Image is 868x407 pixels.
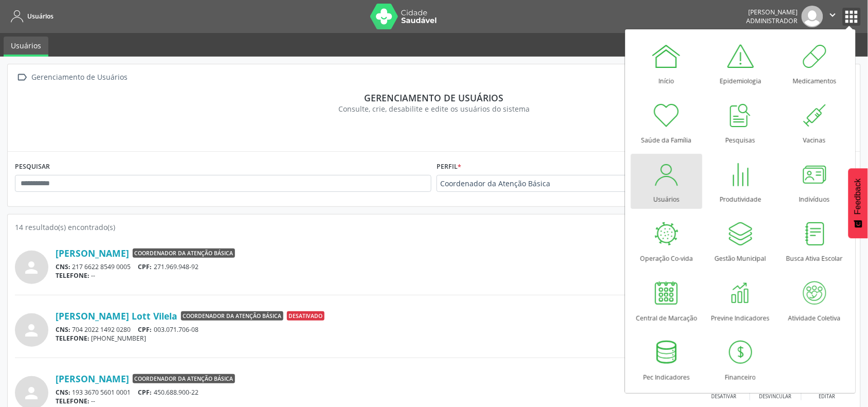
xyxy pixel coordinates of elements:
div: 704 2022 1492 0280 003.071.706-08 [56,325,699,334]
label: Perfil [437,159,461,175]
span: CPF: [138,325,152,334]
span: TELEFONE: [56,334,89,343]
a: Financeiro [705,332,776,387]
a: Epidemiologia [705,36,776,91]
div: Gerenciamento de Usuários [30,70,130,85]
button:  [823,6,843,27]
span: CPF: [138,262,152,271]
span: Coordenador da Atenção Básica [440,179,621,189]
span: CNS: [56,262,70,271]
a: Vacinas [779,95,851,150]
a: Início [631,36,702,91]
div: Gerenciamento de usuários [22,92,846,103]
a: Usuários [4,37,48,57]
div: -- [56,271,699,280]
span: CNS: [56,325,70,334]
a: [PERSON_NAME] Lott Vilela [56,310,177,322]
div: 14 resultado(s) encontrado(s) [15,222,853,233]
a:  Gerenciamento de Usuários [15,70,130,85]
div: [PERSON_NAME] [747,8,798,16]
span: Usuários [27,12,53,21]
span: Coordenador da Atenção Básica [133,374,235,383]
a: Gestão Municipal [705,213,776,268]
i: person [23,321,41,340]
a: Medicamentos [779,36,851,91]
a: Pec Indicadores [631,332,702,387]
div: 193 3670 5601 0001 450.688.900-22 [56,388,699,397]
div: Consulte, crie, desabilite e edite os usuários do sistema [22,103,846,114]
i:  [15,70,30,85]
a: [PERSON_NAME] [56,247,129,259]
span: Coordenador da Atenção Básica [133,249,235,258]
a: Usuários [7,8,53,25]
i: person [23,258,41,277]
a: Busca Ativa Escolar [779,213,851,268]
i:  [827,9,839,21]
a: Previne Indicadores [705,273,776,328]
span: TELEFONE: [56,397,89,405]
i: person [23,384,41,402]
label: PESQUISAR [15,159,50,175]
a: Indivíduos [779,154,851,209]
span: Coordenador da Atenção Básica [181,311,283,321]
a: Operação Co-vida [631,213,702,268]
a: [PERSON_NAME] [56,373,129,384]
a: Central de Marcação [631,273,702,328]
span: Administrador [747,16,798,25]
a: Pesquisas [705,95,776,150]
div: [PHONE_NUMBER] [56,334,699,343]
img: img [802,6,823,27]
a: Saúde da Família [631,95,702,150]
span: CNS: [56,388,70,397]
a: Produtividade [705,154,776,209]
button: Feedback - Mostrar pesquisa [848,168,868,238]
a: Usuários [631,154,702,209]
span: Desativado [287,311,324,321]
div: Desativar [712,393,737,400]
div: Editar [819,393,836,400]
span: CPF: [138,388,152,397]
button: apps [843,8,861,26]
span: Feedback [854,179,863,215]
div: Desvincular [759,393,792,400]
a: Atividade Coletiva [779,273,851,328]
div: -- [56,397,699,405]
div: 217 6622 8549 0005 271.969.948-92 [56,262,699,271]
span: TELEFONE: [56,271,89,280]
